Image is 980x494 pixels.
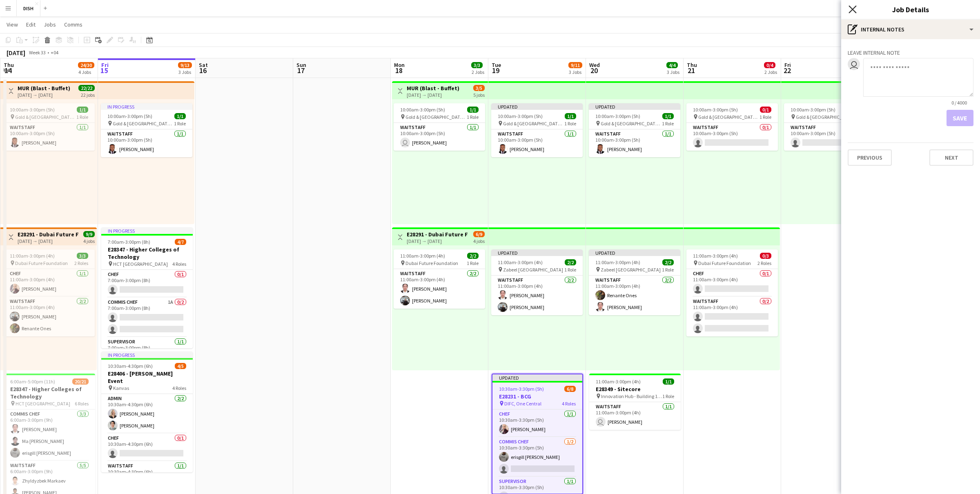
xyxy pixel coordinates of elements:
span: Mon [394,61,405,69]
span: View [7,21,18,28]
span: Dubai Future Foundation [405,260,458,266]
div: Updated [492,374,582,381]
button: Previous [848,149,892,166]
app-card-role: Waitstaff0/110:00am-3:00pm (5h) [784,123,875,151]
app-job-card: In progress10:00am-3:00pm (5h)1/1 Gold & [GEOGRAPHIC_DATA], [PERSON_NAME] Rd - Al Quoz - Al Quoz ... [101,103,192,157]
app-card-role: Waitstaff1/110:00am-3:00pm (5h)[PERSON_NAME] [101,129,192,157]
div: [DATE] → [DATE] [18,92,70,98]
div: Updated10:00am-3:00pm (5h)1/1 Gold & [GEOGRAPHIC_DATA], [PERSON_NAME] Rd - Al Quoz - Al Quoz Indu... [589,103,680,157]
span: 10:00am-3:00pm (5h) [498,113,543,119]
span: HCT [GEOGRAPHIC_DATA] [16,401,70,407]
div: Updated11:00am-3:00pm (4h)2/2 Zabeel [GEOGRAPHIC_DATA]1 RoleWaitstaff2/211:00am-3:00pm (4h)[PERSO... [491,249,583,315]
span: 1 Role [174,120,186,127]
a: Jobs [40,19,59,30]
span: 6 Roles [75,401,89,407]
app-card-role: Waitstaff1/110:00am-3:00pm (5h)[PERSON_NAME] [3,123,95,151]
span: 0 / 4000 [945,100,973,106]
div: 5 jobs [473,91,485,98]
span: Dubai Future Foundation [15,260,68,266]
span: 1 Role [467,114,479,120]
span: 14 [2,66,14,75]
span: Gold & [GEOGRAPHIC_DATA], [PERSON_NAME] Rd - Al Quoz - Al Quoz Industrial Area 3 - [GEOGRAPHIC_DA... [601,120,662,127]
app-card-role: Chef0/110:30am-4:30pm (6h) [101,434,193,461]
span: 6/8 [564,386,576,392]
a: View [3,19,21,30]
app-card-role: Commis Chef3/36:00am-3:00pm (9h)[PERSON_NAME]Ma [PERSON_NAME]erisgill [PERSON_NAME] [4,409,95,461]
span: 1/1 [77,107,88,113]
app-job-card: Updated11:00am-3:00pm (4h)2/2 Zabeel [GEOGRAPHIC_DATA]1 RoleWaitstaff2/211:00am-3:00pm (4h)Renant... [589,249,680,315]
app-job-card: 11:00am-3:00pm (4h)1/1E28349 - Sitecore Innovation Hub - Building 1, 35X7+R7V - Al Falak [GEOGRAP... [589,374,681,430]
app-job-card: 10:00am-3:00pm (5h)1/1 Gold & [GEOGRAPHIC_DATA], [PERSON_NAME] Rd - Al Quoz - Al Quoz Industrial ... [3,103,95,151]
span: 2/2 [467,253,479,259]
span: Tue [492,61,501,69]
span: 3/3 [77,253,88,259]
span: 4 Roles [172,261,186,267]
div: 4 jobs [473,237,485,244]
span: Gold & [GEOGRAPHIC_DATA], [PERSON_NAME] Rd - Al Quoz - Al Quoz Industrial Area 3 - [GEOGRAPHIC_DA... [15,114,76,120]
div: Internal notes [841,20,980,39]
h3: E28349 - Sitecore [589,385,681,393]
app-card-role: Waitstaff2/211:00am-3:00pm (4h)Renante Ones[PERSON_NAME] [589,276,680,315]
app-card-role: Waitstaff1/111:00am-3:00pm (4h) [PERSON_NAME] [589,402,681,430]
div: 2 Jobs [764,69,777,75]
h3: Leave internal note [848,49,973,56]
span: 6/9 [473,231,485,237]
span: 1/1 [467,107,479,113]
h3: MUR (Blast - Buffet) [18,85,70,92]
div: In progress7:00am-3:00pm (8h)4/7E28347 - Higher Colleges of Technology HCT [GEOGRAPHIC_DATA]4 Rol... [101,227,193,348]
app-job-card: Updated10:00am-3:00pm (5h)1/1 Gold & [GEOGRAPHIC_DATA], [PERSON_NAME] Rd - Al Quoz - Al Quoz Indu... [491,103,583,157]
span: 1/1 [662,113,674,119]
app-card-role: Chef0/111:00am-3:00pm (4h) [686,269,778,297]
span: 3/3 [471,62,483,68]
span: 1 Role [662,393,674,399]
button: DISH [17,0,40,16]
span: 4/7 [175,239,186,245]
app-job-card: 11:00am-3:00pm (4h)2/2 Dubai Future Foundation1 RoleWaitstaff2/211:00am-3:00pm (4h)[PERSON_NAME][... [394,249,485,309]
div: 4 jobs [83,237,95,244]
h3: MUR (Blast - Buffet) [407,85,459,92]
span: 2 Roles [757,260,771,266]
app-card-role: Commis Chef1A0/27:00am-3:00pm (8h) [101,298,193,337]
app-card-role: Chef0/17:00am-3:00pm (8h) [101,270,193,298]
span: 18 [393,66,405,75]
span: 19 [490,66,501,75]
h3: E28347 - Higher Colleges of Technology [4,385,95,400]
div: 10:00am-3:00pm (5h)0/1 Gold & [GEOGRAPHIC_DATA], [PERSON_NAME] Rd - Al Quoz - Al Quoz Industrial ... [784,103,875,151]
span: 3/5 [473,85,485,91]
h3: E28291 - Dubai Future Foundation [18,231,78,238]
div: 3 Jobs [569,69,582,75]
span: Gold & [GEOGRAPHIC_DATA], [PERSON_NAME] Rd - Al Quoz - Al Quoz Industrial Area 3 - [GEOGRAPHIC_DA... [113,120,174,127]
span: 20 [588,66,600,75]
div: Updated [589,249,680,256]
app-job-card: 10:00am-3:00pm (5h)0/1 Gold & [GEOGRAPHIC_DATA], [PERSON_NAME] Rd - Al Quoz - Al Quoz Industrial ... [686,103,778,151]
app-card-role: Chef1/110:30am-3:30pm (5h)[PERSON_NAME] [492,409,582,437]
div: In progress [101,352,193,358]
h3: Job Details [841,4,980,15]
app-card-role: Chef1/111:00am-3:00pm (4h)[PERSON_NAME] [3,269,95,297]
app-card-role: Waitstaff2/211:00am-3:00pm (4h)[PERSON_NAME]Renante Ones [3,297,95,336]
span: 11:00am-3:00pm (4h) [693,253,738,259]
div: [DATE] [7,49,25,57]
span: 10:00am-3:00pm (5h) [10,107,55,113]
div: 2 Jobs [472,69,484,75]
span: Sun [296,61,306,69]
div: 3 Jobs [667,69,679,75]
span: Gold & [GEOGRAPHIC_DATA], [PERSON_NAME] Rd - Al Quoz - Al Quoz Industrial Area 3 - [GEOGRAPHIC_DA... [796,114,857,120]
span: 1/1 [174,113,186,119]
span: 1 Role [564,267,576,273]
span: 11:00am-3:00pm (4h) [498,259,543,265]
div: Updated [589,103,680,110]
span: 0/3 [760,253,771,259]
span: 4 Roles [172,385,186,391]
span: 1 Role [564,120,576,127]
button: Next [929,149,973,166]
h3: E28291 - Dubai Future Foundation [407,231,468,238]
span: Fri [784,61,791,69]
app-job-card: 10:00am-3:00pm (5h)1/1 Gold & [GEOGRAPHIC_DATA], [PERSON_NAME] Rd - Al Quoz - Al Quoz Industrial ... [394,103,485,151]
span: Week 33 [27,49,47,56]
span: 20/21 [72,378,89,385]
